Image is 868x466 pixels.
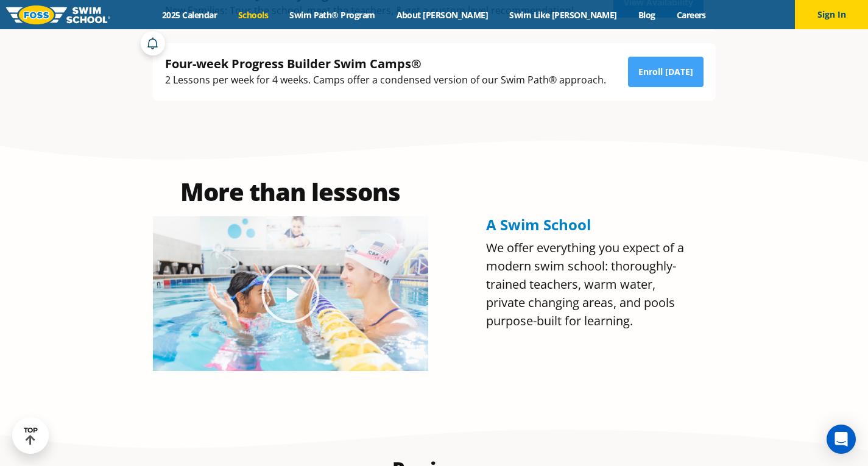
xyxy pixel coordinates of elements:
[165,72,606,88] div: 2 Lessons per week for 4 weeks. Camps offer a condensed version of our Swim Path® approach.
[153,216,428,371] img: Olympian Regan Smith, FOSS
[153,180,428,204] h2: More than lessons
[6,5,110,24] img: FOSS Swim School Logo
[628,57,704,87] a: Enroll [DATE]
[24,426,38,445] div: TOP
[486,214,591,235] span: A Swim School
[666,9,716,21] a: Careers
[499,9,628,21] a: Swim Like [PERSON_NAME]
[386,9,499,21] a: About [PERSON_NAME]
[260,263,321,324] div: Play Video about Olympian Regan Smith, FOSS
[486,239,684,329] span: We offer everything you expect of a modern swim school: thoroughly-trained teachers, warm water, ...
[165,55,606,72] div: Four-week Progress Builder Swim Camps®
[279,9,386,21] a: Swim Path® Program
[627,9,666,21] a: Blog
[228,9,279,21] a: Schools
[152,9,228,21] a: 2025 Calendar
[827,425,856,454] div: Open Intercom Messenger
